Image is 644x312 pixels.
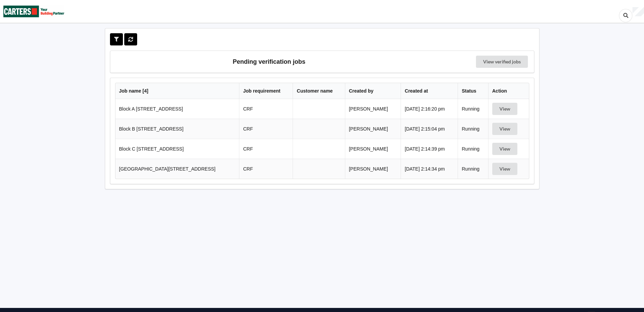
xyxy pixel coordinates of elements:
a: View [492,166,519,172]
td: Running [458,139,488,159]
td: [DATE] 2:16:20 pm [401,99,458,119]
button: View [492,103,517,115]
td: [PERSON_NAME] [345,159,401,179]
td: Running [458,99,488,119]
th: Job name [ 4 ] [115,83,239,99]
td: [GEOGRAPHIC_DATA][STREET_ADDRESS] [115,159,239,179]
th: Created by [345,83,401,99]
h3: Pending verification jobs [115,56,423,68]
td: Block B [STREET_ADDRESS] [115,119,239,139]
td: Running [458,159,488,179]
th: Customer name [293,83,345,99]
th: Action [488,83,529,99]
a: View [492,126,519,132]
th: Status [458,83,488,99]
td: [PERSON_NAME] [345,99,401,119]
td: CRF [239,99,293,119]
th: Created at [401,83,458,99]
button: View [492,123,517,135]
img: Carters [3,0,65,22]
td: Block C [STREET_ADDRESS] [115,139,239,159]
td: [DATE] 2:14:39 pm [401,139,458,159]
td: [DATE] 2:14:34 pm [401,159,458,179]
td: Running [458,119,488,139]
td: CRF [239,119,293,139]
td: Block A [STREET_ADDRESS] [115,99,239,119]
td: [DATE] 2:15:04 pm [401,119,458,139]
td: [PERSON_NAME] [345,119,401,139]
button: View [492,143,517,155]
td: CRF [239,139,293,159]
td: [PERSON_NAME] [345,139,401,159]
button: View [492,163,517,175]
td: CRF [239,159,293,179]
a: View verified jobs [476,56,528,68]
a: View [492,106,519,112]
th: Job requirement [239,83,293,99]
div: User Profile [632,7,644,17]
a: View [492,146,519,152]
